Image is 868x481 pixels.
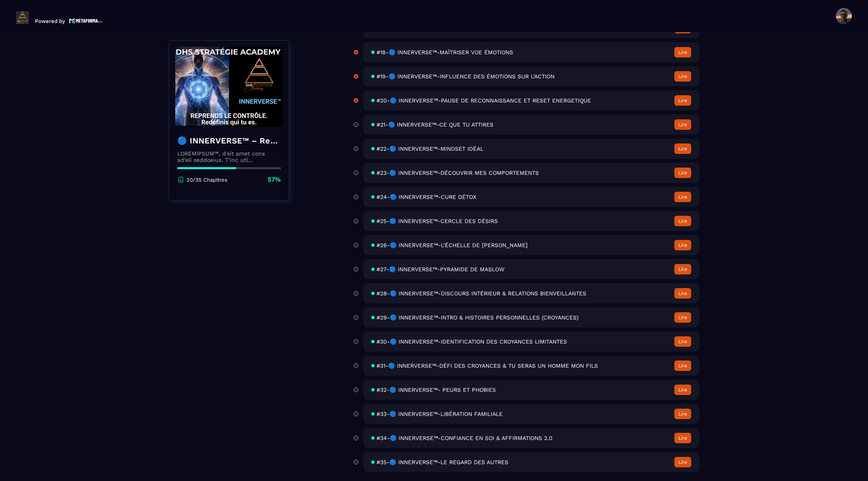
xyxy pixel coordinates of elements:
[69,17,103,24] img: logo
[177,135,281,146] h4: 🔵 INNERVERSE™ – Reprogrammation Quantique & Activation du Soi Réel
[674,433,691,443] button: Lire
[674,264,691,274] button: Lire
[674,168,691,178] button: Lire
[377,145,483,152] span: #22-🔵 INNERVERSE™-MINDSET IDÉAL
[377,338,567,345] span: #30-🔵 INNERVERSE™-IDENTIFICATION DES CROYANCES LIMITANTES
[674,360,691,371] button: Lire
[16,11,29,24] img: logo-branding
[674,216,691,226] button: Lire
[268,175,281,184] p: 57%
[377,73,555,80] span: #19-🔵 INNERVERSE™-INFLUENCE DES ÉMOTIONS SUR L'ACTION
[35,18,65,24] p: Powered by
[175,47,283,127] img: banner
[674,409,691,419] button: Lire
[674,240,691,250] button: Lire
[377,218,498,224] span: #25-🔵 INNERVERSE™-CERCLE DES DÉSIRS
[674,119,691,130] button: Lire
[377,411,503,417] span: #33-🔵 INNERVERSE™-LIBÉRATION FAMILIALE
[674,288,691,299] button: Lire
[674,457,691,467] button: Lire
[674,95,691,106] button: Lire
[377,387,496,393] span: #32-🔵 INNERVERSE™- PEURS ET PHOBIES
[674,47,691,57] button: Lire
[674,385,691,395] button: Lire
[377,97,591,104] span: #20-🔵 INNERVERSE™-PAUSE DE RECONNAISSANCE ET RESET ENERGETIQUE
[674,143,691,154] button: Lire
[377,362,598,369] span: #31-🔵 INNERVERSE™-DÉFI DES CROYANCES & TU SERAS UN HOMME MON FILS
[377,194,476,200] span: #24-🔵 INNERVERSE™-CURE DÉTOX
[377,121,493,128] span: #21-🔵 INNERVERSE™-CE QUE TU ATTIRES
[177,150,281,163] p: LOREMIPSUM™, d’sit amet cons ad’eli seddoeius. T’inc utl etdolorema aliquaeni ad minimveniamqui n...
[377,170,539,176] span: #23-🔵 INNERVERSE™-DÉCOUVRIR MES COMPORTEMENTS
[674,312,691,323] button: Lire
[377,459,508,465] span: #35-🔵 INNERVERSE™-LE REGARD DES AUTRES
[186,177,227,183] p: 20/35 Chapitres
[377,49,513,55] span: #18-🔵 INNERVERSE™-MAÎTRISER VOE ÉMOTIONS
[674,336,691,347] button: Lire
[377,435,553,441] span: #34-🔵 INNERVERSE™-CONFIANCE EN SOI & AFFIRMATIONS 2.0
[674,192,691,202] button: Lire
[674,71,691,82] button: Lire
[377,266,504,272] span: #27-🔵 INNERVERSE™-PYRAMIDE DE MASLOW
[377,242,528,248] span: #26-🔵 INNERVERSE™-L’ÉCHELLE DE [PERSON_NAME]
[377,290,586,297] span: #28-🔵 INNERVERSE™-DISCOURS INTÉRIEUR & RELATIONS BIENVEILLANTES
[377,314,579,321] span: #29-🔵 INNERVERSE™-INTRO & HISTOIRES PERSONNELLES (CROYANCES)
